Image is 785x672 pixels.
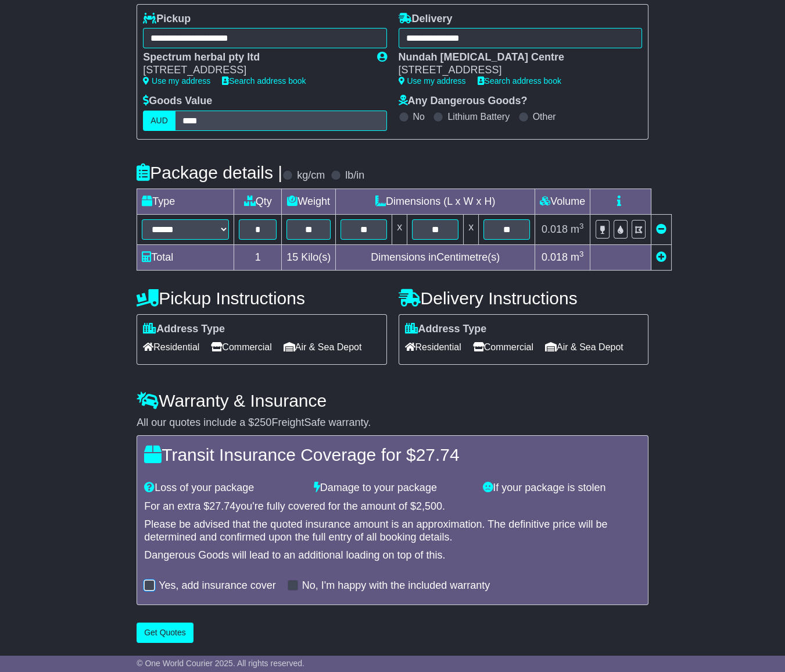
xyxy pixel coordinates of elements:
span: Air & Sea Depot [284,338,362,356]
a: Search address book [222,76,306,86]
a: Search address book [478,76,561,86]
td: x [392,214,407,244]
div: Loss of your package [138,482,308,495]
label: Delivery [399,13,453,26]
td: Kilo(s) [282,244,336,270]
td: Total [137,244,234,270]
span: 0.018 [542,223,568,235]
span: m [571,223,584,235]
div: [STREET_ADDRESS] [143,64,365,77]
div: Dangerous Goods will lead to an additional loading on top of this. [144,549,641,562]
span: m [571,251,584,263]
span: 250 [254,417,271,428]
label: lb/in [345,169,364,182]
td: Dimensions (L x W x H) [336,189,535,214]
button: Get Quotes [137,623,193,643]
h4: Pickup Instructions [137,289,386,308]
h4: Transit Insurance Coverage for $ [144,445,641,464]
td: Weight [282,189,336,214]
label: Address Type [143,323,225,336]
div: Nundah [MEDICAL_DATA] Centre [399,51,630,64]
a: Use my address [399,76,466,86]
td: 1 [234,244,282,270]
label: No, I'm happy with the included warranty [302,579,490,592]
h4: Warranty & Insurance [137,391,648,410]
span: 0.018 [542,251,568,263]
label: Pickup [143,13,191,26]
a: Add new item [656,251,666,263]
h4: Delivery Instructions [399,289,648,308]
label: Yes, add insurance cover [159,579,275,592]
div: For an extra $ you're fully covered for the amount of $ . [144,500,641,513]
label: Other [533,111,556,122]
label: AUD [143,111,175,131]
span: Residential [405,338,461,356]
div: All our quotes include a $ FreightSafe warranty. [137,417,648,429]
a: Use my address [143,76,210,86]
span: 27.74 [416,445,460,464]
span: 27.74 [209,500,235,512]
label: No [413,111,425,122]
span: © One World Courier 2025. All rights reserved. [137,659,304,668]
label: Address Type [405,323,487,336]
td: Qty [234,189,282,214]
span: Air & Sea Depot [545,338,623,356]
label: kg/cm [297,169,325,182]
span: Residential [143,338,199,356]
label: Any Dangerous Goods? [399,95,528,108]
a: Remove this item [656,223,666,235]
td: Volume [535,189,590,214]
span: Commercial [211,338,271,356]
h4: Package details | [137,163,282,182]
div: [STREET_ADDRESS] [399,64,630,77]
span: 2,500 [416,500,442,512]
label: Lithium Battery [447,111,510,122]
span: Commercial [473,338,533,356]
td: x [464,214,479,244]
sup: 3 [579,222,584,230]
td: Type [137,189,234,214]
td: Dimensions in Centimetre(s) [336,244,535,270]
span: 15 [286,251,298,263]
div: Spectrum herbal pty ltd [143,51,365,64]
div: Damage to your package [308,482,478,495]
div: Please be advised that the quoted insurance amount is an approximation. The definitive price will... [144,518,641,543]
label: Goods Value [143,95,212,108]
div: If your package is stolen [477,482,647,495]
sup: 3 [579,250,584,258]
